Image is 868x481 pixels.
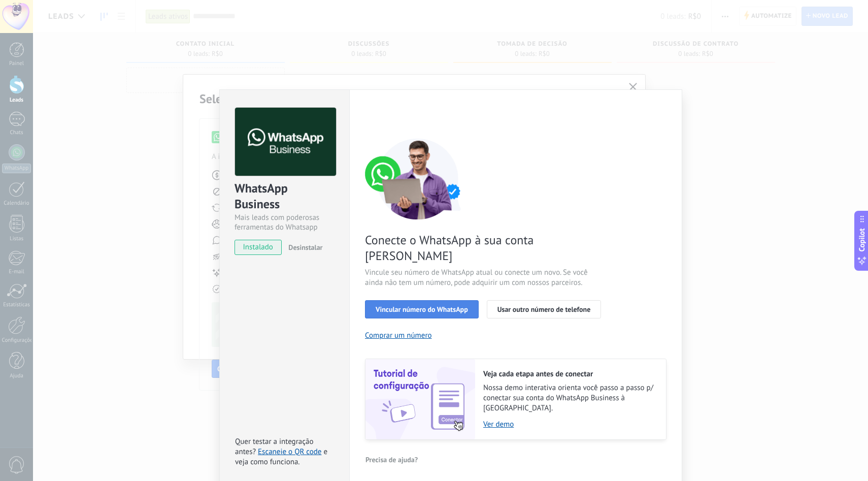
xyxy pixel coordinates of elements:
div: WhatsApp Business [235,180,335,213]
button: Precisa de ajuda? [365,452,418,467]
span: Usar outro número de telefone [497,306,591,313]
span: Vincule seu número de WhatsApp atual ou conecte um novo. Se você ainda não tem um número, pode ad... [365,268,607,288]
h2: Veja cada etapa antes de conectar [483,369,656,379]
a: Escaneie o QR code [258,447,321,457]
span: Copilot [857,228,867,251]
button: Usar outro número de telefone [487,300,602,318]
span: Conecte o WhatsApp à sua conta [PERSON_NAME] [365,232,607,264]
span: e veja como funciona. [235,447,327,467]
button: Comprar um número [365,331,432,340]
span: Quer testar a integração antes? [235,437,313,457]
button: Vincular número do WhatsApp [365,300,479,318]
a: Ver demo [483,420,656,429]
span: Precisa de ajuda? [365,456,418,463]
img: logo_main.png [235,108,336,176]
span: Nossa demo interativa orienta você passo a passo p/ conectar sua conta do WhatsApp Business à [GE... [483,383,656,413]
div: Mais leads com poderosas ferramentas do Whatsapp [235,213,335,232]
span: Vincular número do WhatsApp [376,306,468,313]
button: Desinstalar [284,240,322,255]
img: connect number [365,138,472,219]
span: instalado [235,240,281,255]
span: Desinstalar [288,243,322,252]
